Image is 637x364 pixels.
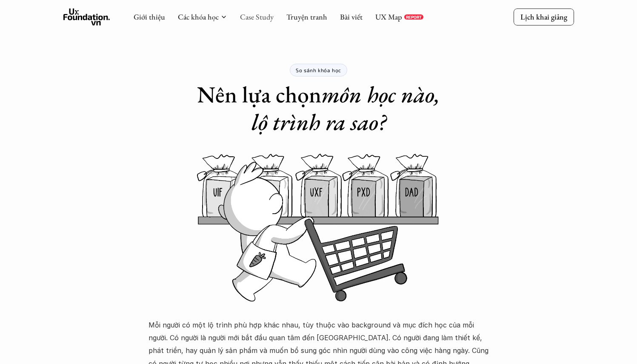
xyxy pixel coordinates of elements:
[340,12,363,22] a: Bài viết
[178,12,219,22] a: Các khóa học
[296,67,341,73] p: So sánh khóa học
[375,12,402,22] a: UX Map
[240,12,274,22] a: Case Study
[520,12,567,22] p: Lịch khai giảng
[187,81,451,136] h1: Nên lựa chọn
[251,79,446,137] em: môn học nào, lộ trình ra sao?
[134,12,165,22] a: Giới thiệu
[286,12,327,22] a: Truyện tranh
[406,14,422,20] p: REPORT
[514,8,574,25] a: Lịch khai giảng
